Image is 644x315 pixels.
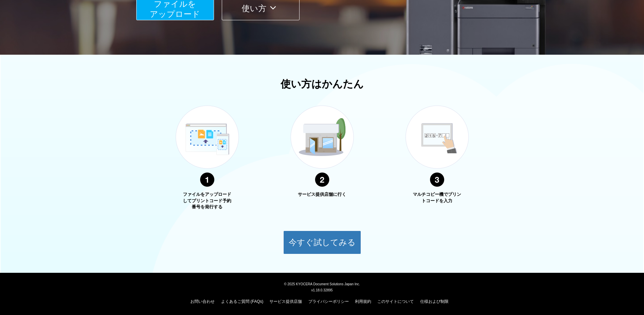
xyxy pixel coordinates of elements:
p: サービス提供店舗に行く [297,191,348,198]
span: © 2025 KYOCERA Document Solutions Japan Inc. [284,282,360,286]
button: 今すぐ試してみる [283,231,361,254]
p: マルチコピー機でプリントコードを入力 [412,191,462,204]
a: 利用規約 [355,299,371,304]
p: ファイルをアップロードしてプリントコード予約番号を発行する [182,191,233,210]
a: プライバシーポリシー [308,299,349,304]
a: 仕様および制限 [420,299,449,304]
span: v1.18.0.32895 [311,288,333,292]
a: サービス提供店舗 [269,299,302,304]
a: このサイトについて [377,299,414,304]
a: よくあるご質問 (FAQs) [221,299,263,304]
a: お問い合わせ [190,299,215,304]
